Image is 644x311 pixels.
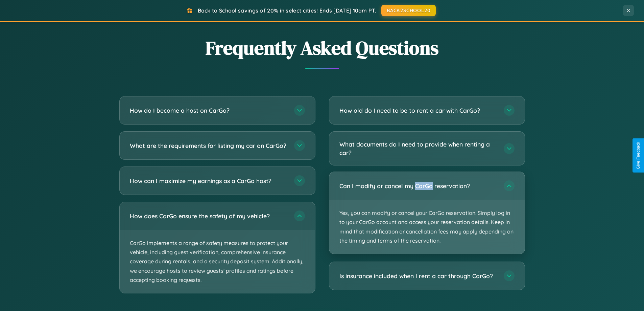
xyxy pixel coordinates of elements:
[636,142,641,169] div: Give Feedback
[198,7,376,14] span: Back to School savings of 20% in select cities! Ends [DATE] 10am PT.
[381,5,436,16] button: BACK2SCHOOL20
[339,140,497,157] h3: What documents do I need to provide when renting a car?
[339,272,497,280] h3: Is insurance included when I rent a car through CarGo?
[130,106,287,115] h3: How do I become a host on CarGo?
[130,177,287,185] h3: How can I maximize my earnings as a CarGo host?
[120,230,315,293] p: CarGo implements a range of safety measures to protect your vehicle, including guest verification...
[119,35,525,61] h2: Frequently Asked Questions
[329,200,525,254] p: Yes, you can modify or cancel your CarGo reservation. Simply log in to your CarGo account and acc...
[339,182,497,190] h3: Can I modify or cancel my CarGo reservation?
[339,106,497,115] h3: How old do I need to be to rent a car with CarGo?
[130,141,287,150] h3: What are the requirements for listing my car on CarGo?
[130,212,287,220] h3: How does CarGo ensure the safety of my vehicle?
